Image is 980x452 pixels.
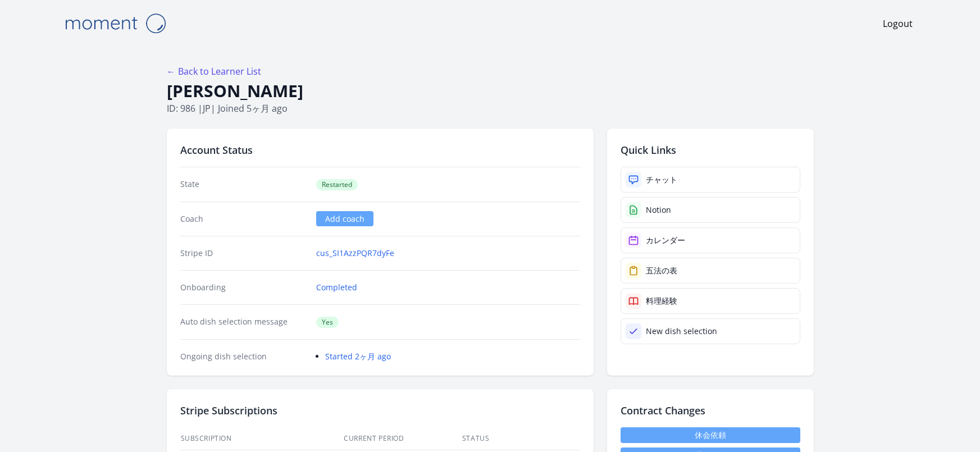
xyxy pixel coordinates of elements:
h2: Contract Changes [621,403,800,418]
a: チャット [621,167,800,193]
a: 休会依頼 [621,427,800,443]
th: Subscription [180,427,344,450]
a: Started 2ヶ月 ago [325,351,391,362]
p: ID: 986 | | Joined 5ヶ月 ago [167,102,814,115]
h2: Account Status [180,142,580,158]
a: New dish selection [621,318,800,344]
dt: Stripe ID [180,248,308,259]
dt: Onboarding [180,282,308,293]
a: cus_SI1AzzPQR7dyFe [316,248,394,259]
th: Status [462,427,580,450]
dt: State [180,179,308,190]
div: 五法の表 [646,265,677,276]
span: Yes [316,317,339,328]
dt: Auto dish selection message [180,316,308,328]
div: Notion [646,204,671,216]
img: Moment [59,9,171,38]
a: カレンダー [621,227,800,253]
h2: Quick Links [621,142,800,158]
a: 料理経験 [621,288,800,314]
th: Current Period [343,427,462,450]
a: ← Back to Learner List [167,65,261,77]
a: 五法の表 [621,258,800,284]
dt: Coach [180,213,308,225]
h1: [PERSON_NAME] [167,80,814,102]
h2: Stripe Subscriptions [180,403,580,418]
span: jp [203,102,211,115]
a: Add coach [316,211,373,226]
span: Restarted [316,179,358,190]
div: New dish selection [646,326,717,337]
div: カレンダー [646,235,685,246]
dt: Ongoing dish selection [180,351,308,362]
a: Completed [316,282,357,293]
div: 料理経験 [646,295,677,307]
a: Logout [883,17,913,30]
div: チャット [646,174,677,185]
a: Notion [621,197,800,223]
